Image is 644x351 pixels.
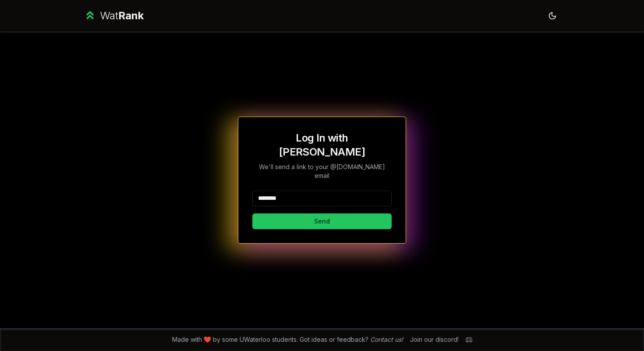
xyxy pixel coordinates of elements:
[100,9,144,23] div: Wat
[252,131,392,159] h1: Log In with [PERSON_NAME]
[118,9,144,22] span: Rank
[172,335,403,344] span: Made with ❤️ by some UWaterloo students. Got ideas or feedback?
[84,9,144,23] a: WatRank
[252,163,392,180] p: We'll send a link to your @[DOMAIN_NAME] email
[370,336,403,343] a: Contact us!
[252,213,392,229] button: Send
[410,335,459,344] div: Join our discord!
